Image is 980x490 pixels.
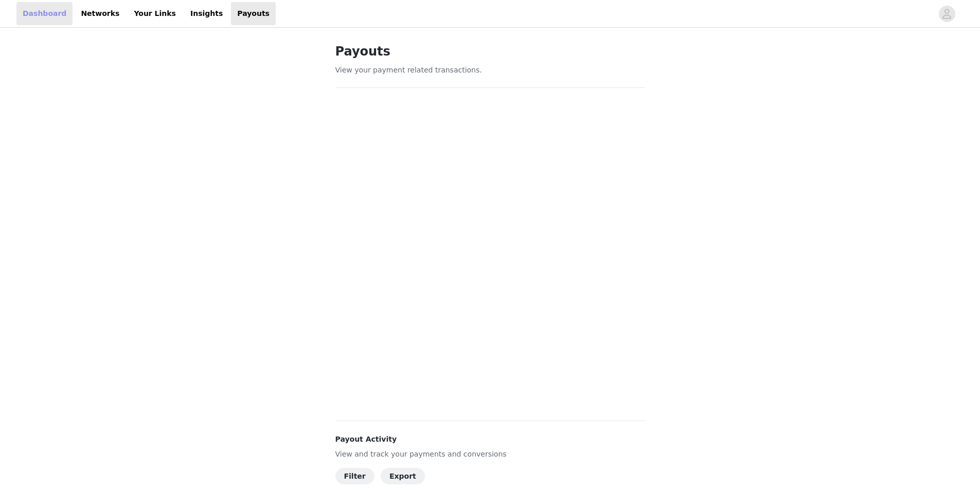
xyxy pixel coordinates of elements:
h1: Payouts [335,42,645,61]
button: Export [381,468,425,484]
p: View your payment related transactions. [335,65,645,76]
a: Insights [184,2,229,25]
button: Filter [335,468,375,484]
a: Dashboard [16,2,73,25]
a: Payouts [231,2,276,25]
div: avatar [942,6,952,22]
p: View and track your payments and conversions [335,449,645,460]
a: Networks [75,2,126,25]
a: Your Links [128,2,182,25]
h4: Payout Activity [335,434,645,445]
